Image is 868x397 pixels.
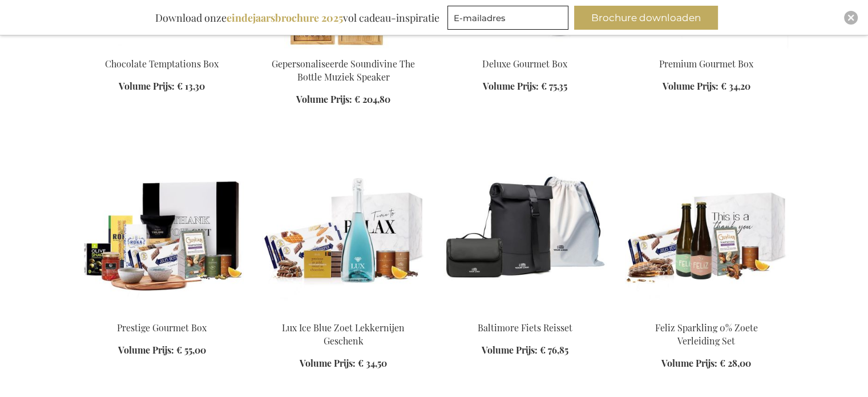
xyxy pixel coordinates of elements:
span: Volume Prijs: [663,80,718,92]
span: € 55,00 [176,344,206,356]
a: Prestige Gourmet Box [117,322,207,334]
a: Volume Prijs: € 55,00 [118,344,206,357]
a: Volume Prijs: € 75,35 [483,80,567,93]
span: € 34,20 [721,80,750,92]
a: Gepersonaliseerde Soundivine The Bottle Muziek Speaker [272,58,415,83]
a: Volume Prijs: € 13,30 [119,80,205,93]
span: Volume Prijs: [300,357,356,369]
a: Volume Prijs: € 28,00 [661,357,751,370]
span: Volume Prijs: [296,93,352,105]
span: Volume Prijs: [118,344,174,356]
a: Volume Prijs: € 76,85 [482,344,568,357]
form: marketing offers and promotions [447,6,572,33]
span: Volume Prijs: [661,357,717,369]
img: Prestige Gourmet Box [80,152,244,312]
a: Premium Gourmet Box [659,58,753,70]
span: € 28,00 [720,357,751,369]
span: € 13,30 [177,80,205,92]
a: Chocolate Temptations Box [105,58,219,70]
img: Feliz Sparkling 0% Sweet Temptations Set [625,152,788,312]
a: Feliz Sparkling 0% Sweet Temptations Set [625,307,788,318]
a: Feliz Sparkling 0% Zoete Verleiding Set [655,322,758,347]
a: Chocolate Temptations Box [80,43,244,54]
div: Download onze vol cadeau-inspiratie [150,6,445,30]
span: € 76,85 [540,344,568,356]
input: E-mailadres [447,6,568,30]
span: Volume Prijs: [482,344,538,356]
div: Close [844,11,858,25]
span: € 204,80 [354,93,390,105]
a: Baltimore Fiets Reisset [478,322,572,334]
a: Volume Prijs: € 204,80 [296,93,390,106]
a: Lux Ice Blue Zoet Lekkernijen Geschenk [282,322,405,347]
span: € 75,35 [541,80,567,92]
button: Brochure downloaden [574,6,718,30]
a: Lux Blue Sweet Delights Gift [262,307,425,318]
a: Deluxe Gourmet Box [482,58,567,70]
a: Prestige Gourmet Box [80,307,244,318]
a: ARCA-20055 [443,43,607,54]
a: Volume Prijs: € 34,20 [663,80,750,93]
a: Premium Gourmet Box [625,43,788,54]
img: Lux Blue Sweet Delights Gift [262,152,425,312]
img: Baltimore Bike Travel Set [443,152,607,312]
a: Baltimore Bike Travel Set [443,307,607,318]
span: € 34,50 [358,357,387,369]
a: Volume Prijs: € 34,50 [300,357,387,370]
a: Personalised Soundivine The Bottle Music Speaker [262,43,425,54]
b: eindejaarsbrochure 2025 [227,11,343,25]
span: Volume Prijs: [483,80,539,92]
span: Volume Prijs: [119,80,175,92]
img: Close [847,14,854,21]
